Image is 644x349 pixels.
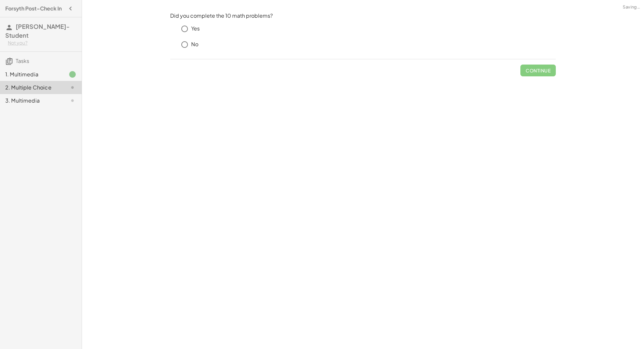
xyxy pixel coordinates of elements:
div: Not you? [8,40,76,46]
i: Task finished. [69,70,76,78]
span: Saving… [623,4,640,10]
div: 3. Multimedia [5,97,58,105]
span: [PERSON_NAME]-Student [5,23,70,39]
i: Task not started. [69,84,76,91]
p: No [191,41,198,48]
i: Task not started. [69,97,76,105]
h4: Forsyth Post-Check In [5,5,62,12]
div: 2. Multiple Choice [5,84,58,91]
p: Yes [191,25,200,32]
p: Did you complete the 10 math problems? [170,12,556,20]
div: 1. Multimedia [5,70,58,78]
span: Tasks [16,57,29,64]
